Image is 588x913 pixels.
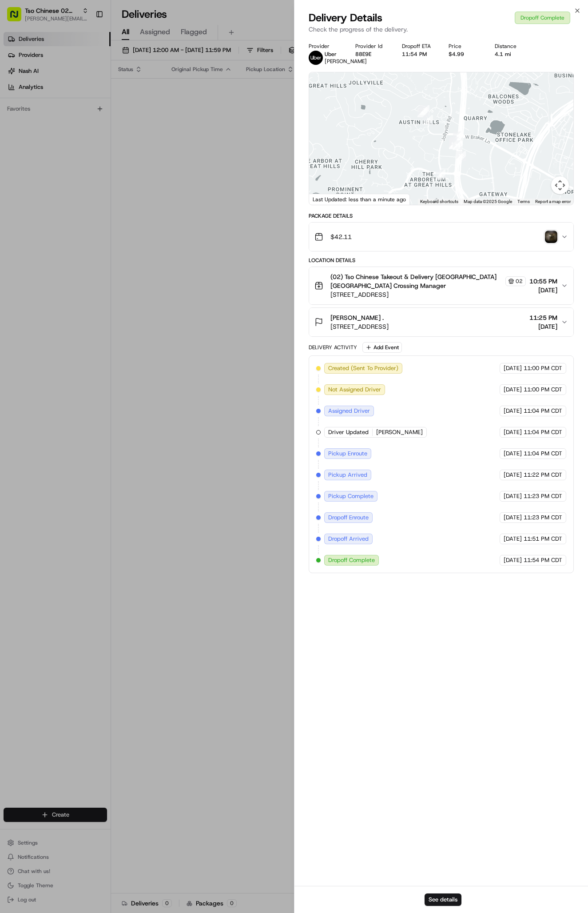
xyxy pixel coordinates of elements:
[309,194,410,205] div: Last Updated: less than a minute ago
[420,105,429,115] div: 7
[449,139,459,149] div: 16
[524,514,562,522] span: 11:23 PM CDT
[402,43,434,50] div: Dropoff ETA
[524,428,562,436] span: 11:04 PM CDT
[529,313,557,322] span: 11:25 PM
[524,407,562,415] span: 11:04 PM CDT
[355,51,371,58] button: 88E9E
[330,290,526,299] span: [STREET_ADDRESS]
[495,51,527,58] div: 4.1 mi
[504,514,522,522] span: [DATE]
[328,535,369,543] span: Dropoff Arrived
[417,108,427,117] div: 6
[309,257,574,264] div: Location Details
[328,492,373,500] span: Pickup Complete
[328,471,367,479] span: Pickup Arrived
[309,43,341,50] div: Provider
[309,308,573,336] button: [PERSON_NAME] .[STREET_ADDRESS]11:25 PM[DATE]
[504,492,522,500] span: [DATE]
[423,115,433,125] div: 5
[309,267,573,304] button: (02) Tso Chinese Takeout & Delivery [GEOGRAPHIC_DATA] [GEOGRAPHIC_DATA] Crossing Manager02[STREET...
[436,170,445,179] div: 4
[504,428,522,436] span: [DATE]
[330,272,504,290] span: (02) Tso Chinese Takeout & Delivery [GEOGRAPHIC_DATA] [GEOGRAPHIC_DATA] Crossing Manager
[362,342,402,353] button: Add Event
[309,51,323,65] img: uber-new-logo.jpeg
[330,322,389,331] span: [STREET_ADDRESS]
[328,364,398,372] span: Created (Sent To Provider)
[451,137,461,147] div: 14
[309,25,574,34] p: Check the progress of the delivery.
[449,138,459,148] div: 15
[311,193,341,205] img: Google
[504,407,522,415] span: [DATE]
[545,231,557,243] img: photo_proof_of_delivery image
[504,364,522,372] span: [DATE]
[529,322,557,331] span: [DATE]
[516,278,523,285] span: 02
[524,364,562,372] span: 11:00 PM CDT
[325,58,367,65] span: [PERSON_NAME]
[495,43,527,50] div: Distance
[504,386,522,394] span: [DATE]
[330,232,352,241] span: $42.11
[328,386,381,394] span: Not Assigned Driver
[328,428,369,436] span: Driver Updated
[504,556,522,564] span: [DATE]
[524,535,562,543] span: 11:51 PM CDT
[309,344,357,351] div: Delivery Activity
[330,313,384,322] span: [PERSON_NAME] .
[504,471,522,479] span: [DATE]
[453,140,462,150] div: 18
[535,199,571,204] a: Report a map error
[453,132,463,141] div: 8
[355,43,388,50] div: Provider Id
[456,151,466,161] div: 12
[464,199,512,204] span: Map data ©2025 Google
[309,223,573,251] button: $42.11photo_proof_of_delivery image
[504,535,522,543] span: [DATE]
[524,492,562,500] span: 11:23 PM CDT
[311,193,341,205] a: Open this area in Google Maps (opens a new window)
[376,428,423,436] span: [PERSON_NAME]
[420,199,458,205] button: Keyboard shortcuts
[504,450,522,458] span: [DATE]
[328,407,370,415] span: Assigned Driver
[551,176,569,194] button: Map camera controls
[328,556,375,564] span: Dropoff Complete
[402,51,434,58] div: 11:54 PM
[449,140,459,149] div: 17
[309,11,382,25] span: Delivery Details
[524,450,562,458] span: 11:04 PM CDT
[328,514,369,522] span: Dropoff Enroute
[517,199,530,204] a: Terms
[425,893,461,906] button: See details
[452,138,461,148] div: 13
[524,471,562,479] span: 11:22 PM CDT
[449,43,481,50] div: Price
[529,286,557,295] span: [DATE]
[325,51,337,58] span: Uber
[449,51,481,58] div: $4.99
[309,212,574,219] div: Package Details
[529,277,557,286] span: 10:55 PM
[328,450,367,458] span: Pickup Enroute
[524,556,562,564] span: 11:54 PM CDT
[524,386,562,394] span: 11:00 PM CDT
